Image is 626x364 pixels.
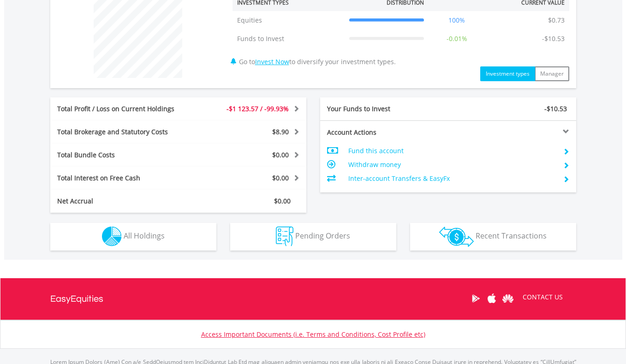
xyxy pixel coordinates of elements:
[50,173,200,183] div: Total Interest on Free Cash
[439,227,474,247] img: transactions-zar-wht.png
[429,30,485,48] td: -0.01%
[544,104,567,113] span: -$10.53
[50,278,103,320] a: EasyEquities
[272,150,289,159] span: $0.00
[276,227,293,246] img: pending_instructions-wht.png
[320,104,448,113] div: Your Funds to Invest
[233,30,345,48] td: Funds to Invest
[476,231,547,241] span: Recent Transactions
[255,57,289,66] a: Invest Now
[274,197,291,205] span: $0.00
[516,284,569,310] a: CONTACT US
[50,104,200,113] div: Total Profit / Loss on Current Holdings
[320,128,448,137] div: Account Actions
[537,30,569,48] td: -$10.53
[348,158,555,172] td: Withdraw money
[348,144,555,158] td: Fund this account
[102,227,122,246] img: holdings-wht.png
[50,223,216,251] button: All Holdings
[201,330,425,339] a: Access Important Documents (i.e. Terms and Conditions, Cost Profile etc)
[348,172,555,185] td: Inter-account Transfers & EasyFx
[124,231,165,241] span: All Holdings
[230,223,396,251] button: Pending Orders
[484,284,500,313] a: Apple
[535,66,569,81] button: Manager
[272,127,289,136] span: $8.90
[227,104,289,113] span: -$1 123.57 / -99.93%
[272,173,289,182] span: $0.00
[543,11,569,30] td: $0.73
[500,284,516,313] a: Huawei
[429,11,485,30] td: 100%
[50,127,200,137] div: Total Brokerage and Statutory Costs
[410,223,576,251] button: Recent Transactions
[480,66,535,81] button: Investment types
[50,150,200,160] div: Total Bundle Costs
[233,11,345,30] td: Equities
[50,197,200,206] div: Net Accrual
[295,231,350,241] span: Pending Orders
[468,284,484,313] a: Google Play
